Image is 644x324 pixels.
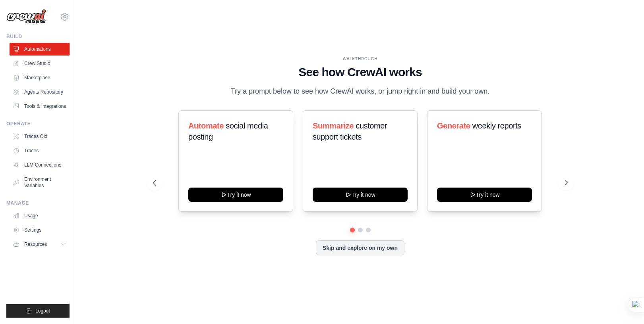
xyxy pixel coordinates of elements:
[10,71,70,84] a: Marketplace
[10,224,70,236] a: Settings
[153,56,568,62] div: WALKTHROUGH
[313,188,408,202] button: Try it now
[437,121,470,130] span: Generate
[316,240,404,255] button: Skip and explore on my own
[10,238,70,251] button: Resources
[188,121,268,141] span: social media posting
[6,304,70,318] button: Logout
[6,200,70,206] div: Manage
[6,9,46,24] img: Logo
[188,121,224,130] span: Automate
[6,33,70,40] div: Build
[10,130,70,143] a: Traces Old
[10,57,70,70] a: Crew Studio
[188,188,283,202] button: Try it now
[472,121,521,130] span: weekly reports
[10,43,70,56] a: Automations
[10,100,70,113] a: Tools & Integrations
[153,65,568,79] h1: See how CrewAI works
[10,144,70,157] a: Traces
[10,173,70,192] a: Environment Variables
[10,159,70,171] a: LLM Connections
[35,308,50,314] span: Logout
[227,86,494,97] p: Try a prompt below to see how CrewAI works, or jump right in and build your own.
[6,121,70,127] div: Operate
[313,121,387,141] span: customer support tickets
[437,188,532,202] button: Try it now
[24,241,47,247] span: Resources
[10,86,70,98] a: Agents Repository
[313,121,354,130] span: Summarize
[10,209,70,222] a: Usage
